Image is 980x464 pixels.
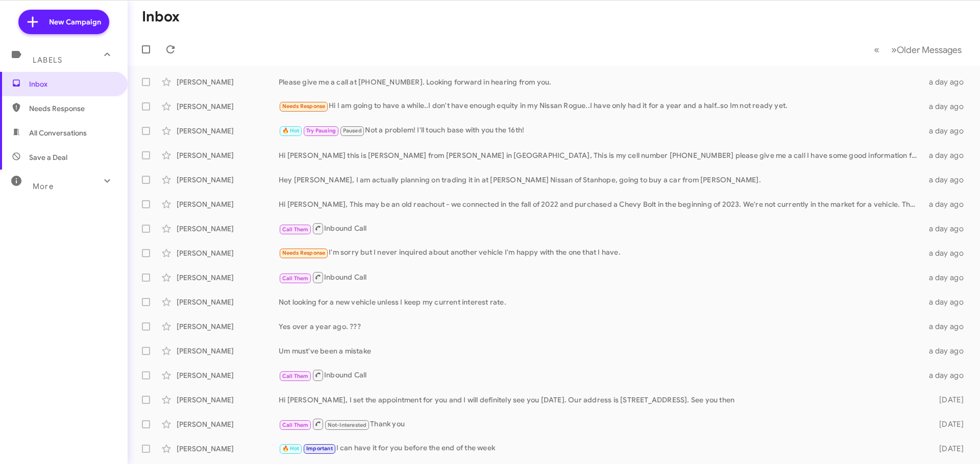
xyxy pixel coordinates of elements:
div: [PERSON_NAME] [177,248,279,258]
span: Labels [33,56,62,65]
div: [PERSON_NAME] [177,321,279,332]
div: Inbound Call [279,369,923,381]
div: Yes over a year ago. ??? [279,321,923,332]
span: New Campaign [49,17,101,27]
span: Older Messages [897,44,962,56]
span: Not-Interested [328,422,367,428]
span: More [33,182,54,191]
span: Call Them [282,373,309,379]
div: [PERSON_NAME] [177,199,279,209]
div: a day ago [923,248,972,258]
div: Hi [PERSON_NAME] this is [PERSON_NAME] from [PERSON_NAME] in [GEOGRAPHIC_DATA], This is my cell n... [279,150,923,160]
div: [PERSON_NAME] [177,150,279,160]
div: a day ago [923,126,972,136]
div: [PERSON_NAME] [177,77,279,87]
span: Call Them [282,226,309,233]
div: a day ago [923,321,972,332]
div: [PERSON_NAME] [177,297,279,307]
div: a day ago [923,150,972,160]
div: a day ago [923,297,972,307]
div: [PERSON_NAME] [177,346,279,356]
div: a day ago [923,101,972,112]
div: [DATE] [923,419,972,429]
div: [PERSON_NAME] [177,272,279,283]
div: a day ago [923,370,972,380]
div: Not looking for a new vehicle unless I keep my current interest rate. [279,297,923,307]
div: [DATE] [923,444,972,454]
div: [DATE] [923,395,972,405]
span: Inbox [29,79,116,89]
div: Not a problem! I'll touch base with you the 16th! [279,125,923,137]
div: [PERSON_NAME] [177,370,279,380]
div: [PERSON_NAME] [177,126,279,136]
span: Save a Deal [29,152,67,162]
div: [PERSON_NAME] [177,444,279,454]
nav: Page navigation example [868,39,968,60]
span: 🔥 Hot [282,127,300,134]
span: Try Pausing [306,127,336,134]
div: Hi [PERSON_NAME], I set the appointment for you and I will definitely see you [DATE]. Our address... [279,395,923,405]
div: [PERSON_NAME] [177,101,279,112]
span: Needs Response [29,103,116,114]
div: [PERSON_NAME] [177,175,279,185]
button: Previous [868,39,886,60]
span: Needs Response [282,250,326,256]
h1: Inbox [142,9,180,25]
span: 🔥 Hot [282,445,300,452]
div: Please give me a call at [PHONE_NUMBER]. Looking forward in hearing from you. [279,77,923,87]
div: a day ago [923,175,972,185]
div: Hi I am going to have a while..I don't have enough equity in my Nissan Rogue..I have only had it ... [279,100,923,112]
div: a day ago [923,199,972,209]
div: Inbound Call [279,271,923,284]
div: Hey [PERSON_NAME], I am actually planning on trading it in at [PERSON_NAME] Nissan of Stanhope, g... [279,175,923,185]
div: a day ago [923,77,972,87]
a: New Campaign [18,10,109,34]
div: a day ago [923,224,972,234]
div: Inbound Call [279,222,923,235]
div: a day ago [923,346,972,356]
span: » [891,43,897,56]
span: Call Them [282,275,309,282]
span: Needs Response [282,103,326,110]
span: Important [306,445,333,452]
span: Call Them [282,422,309,428]
div: Thank you [279,418,923,430]
span: All Conversations [29,128,87,138]
div: [PERSON_NAME] [177,395,279,405]
div: I can have it for you before the end of the week [279,443,923,454]
div: I'm sorry but I never inquired about another vehicle I'm happy with the one that I have. [279,247,923,259]
span: « [874,43,879,56]
div: Hi [PERSON_NAME], This may be an old reachout - we connected in the fall of 2022 and purchased a ... [279,199,923,209]
button: Next [885,39,968,60]
div: Um must've been a mistake [279,346,923,356]
span: Paused [343,127,362,134]
div: a day ago [923,272,972,283]
div: [PERSON_NAME] [177,419,279,429]
div: [PERSON_NAME] [177,224,279,234]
